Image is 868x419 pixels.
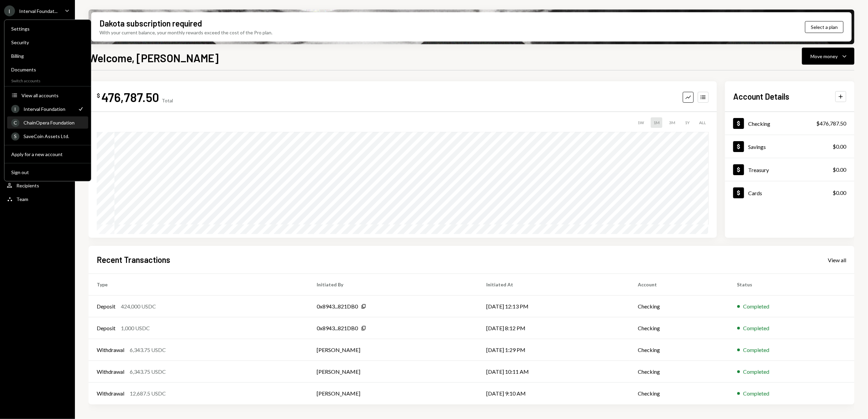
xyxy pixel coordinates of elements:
th: Type [89,274,309,296]
div: 1M [651,117,662,128]
div: Apply for a new account [11,151,84,157]
a: CChainOpera Foundation [7,116,88,129]
div: I [11,105,19,113]
button: Sign out [7,166,88,179]
div: 1W [635,117,647,128]
div: Move money [810,53,838,60]
div: C [11,119,19,127]
div: Completed [743,389,770,398]
div: SaveCoin Assets Ltd. [23,133,84,139]
div: $0.00 [833,166,846,174]
td: [DATE] 9:10 AM [478,383,630,404]
div: Recipients [16,183,39,188]
div: Cards [748,190,762,196]
a: Treasury$0.00 [725,158,854,181]
div: S [11,132,19,140]
div: 1,000 USDC [121,324,150,332]
th: Status [729,274,854,296]
td: [DATE] 10:11 AM [478,361,630,383]
a: Recipients [4,179,71,191]
div: I [4,5,15,16]
td: Checking [630,383,729,404]
div: Documents [11,67,84,72]
h2: Account Details [733,91,789,102]
a: Savings$0.00 [725,135,854,158]
h1: Welcome, [PERSON_NAME] [89,51,219,65]
div: Completed [743,346,770,354]
td: Checking [630,339,729,361]
div: 6,343.75 USDC [130,368,166,376]
a: Security [7,36,88,48]
h2: Recent Transactions [97,254,170,265]
div: 0x8943...821DB0 [317,324,358,332]
div: Total [162,98,173,103]
div: 6,343.75 USDC [130,346,166,354]
td: [DATE] 1:29 PM [478,339,630,361]
button: Select a plan [805,21,843,33]
td: Checking [630,317,729,339]
div: Checking [748,120,770,127]
div: Withdrawal [97,389,124,398]
div: 3M [666,117,678,128]
div: Billing [11,53,84,59]
button: Apply for a new account [7,148,88,161]
div: ALL [696,117,709,128]
div: ChainOpera Foundation [23,120,84,125]
div: $0.00 [833,143,846,151]
div: $476,787.50 [816,119,846,128]
div: 12,687.5 USDC [130,389,166,398]
div: Settings [11,26,84,32]
div: Security [11,39,84,45]
div: Deposit [97,324,115,332]
div: View all accounts [21,93,84,98]
div: Completed [743,302,770,311]
div: 476,787.50 [101,89,159,105]
a: Documents [7,63,88,76]
div: Deposit [97,302,115,311]
div: 0x8943...821DB0 [317,302,358,311]
div: Treasury [748,167,769,173]
td: [PERSON_NAME] [309,339,478,361]
div: With your current balance, your monthly rewards exceed the cost of the Pro plan. [99,29,272,36]
div: Switch accounts [4,77,91,83]
div: Interval Foundat... [19,8,58,14]
div: Savings [748,144,766,150]
a: Checking$476,787.50 [725,112,854,135]
div: Dakota subscription required [99,18,202,29]
th: Initiated By [309,274,478,296]
a: Settings [7,22,88,35]
th: Initiated At [478,274,630,296]
th: Account [630,274,729,296]
div: Withdrawal [97,346,124,354]
div: $ [97,92,100,99]
a: SSaveCoin Assets Ltd. [7,130,88,142]
a: Billing [7,50,88,62]
td: [DATE] 12:13 PM [478,296,630,317]
div: 1Y [682,117,692,128]
div: Sign out [11,169,84,175]
a: View all [828,256,846,264]
td: [DATE] 8:12 PM [478,317,630,339]
div: 424,000 USDC [121,302,156,311]
div: Withdrawal [97,368,124,376]
a: Cards$0.00 [725,181,854,204]
a: Team [4,193,71,205]
button: Move money [802,48,854,65]
td: [PERSON_NAME] [309,383,478,404]
td: Checking [630,296,729,317]
div: Team [16,196,28,202]
div: Completed [743,324,770,332]
td: [PERSON_NAME] [309,361,478,383]
div: Interval Foundation [23,106,73,112]
div: $0.00 [833,189,846,197]
div: View all [828,257,846,264]
td: Checking [630,361,729,383]
button: View all accounts [7,89,88,102]
div: Completed [743,368,770,376]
